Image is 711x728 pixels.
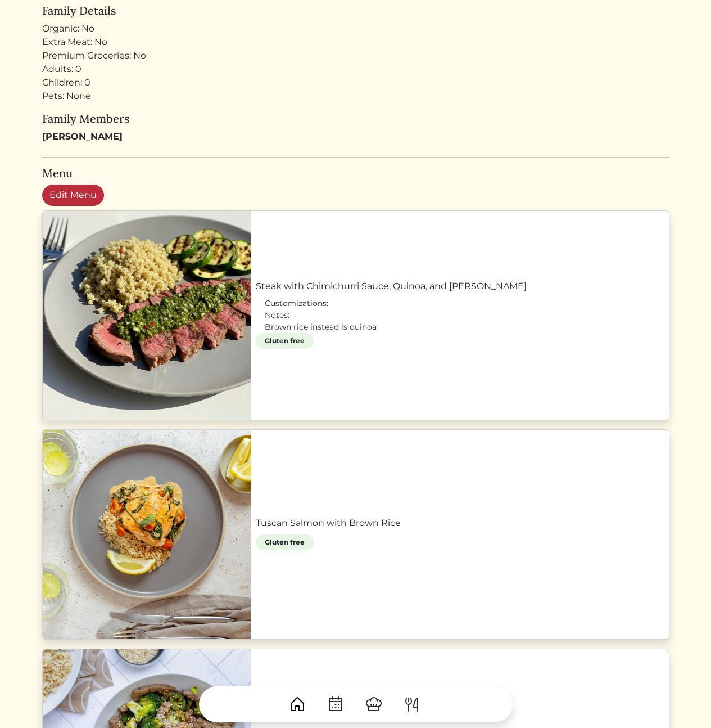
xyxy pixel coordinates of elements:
[42,112,669,125] h5: Family Members
[42,4,669,17] h5: Family Details
[288,695,306,713] img: House-9bf13187bcbb5817f509fe5e7408150f90897510c4275e13d0d5fca38e0b5951.svg
[42,131,123,142] strong: [PERSON_NAME]
[42,35,669,49] div: Extra Meat: No
[42,62,669,103] div: Adults: 0 Children: 0 Pets: None
[42,22,669,35] div: Organic: No
[42,49,669,62] div: Premium Groceries: No
[365,695,383,713] img: ChefHat-a374fb509e4f37eb0702ca99f5f64f3b6956810f32a249b33092029f8484b388.svg
[327,695,345,713] img: CalendarDots-5bcf9d9080389f2a281d69619e1c85352834be518fbc73d9501aef674afc0d57.svg
[256,280,664,293] a: Steak with Chimichurri Sauce, Quinoa, and [PERSON_NAME]
[403,695,421,713] img: ForkKnife-55491504ffdb50bab0c1e09e7649658475375261d09fd45db06cec23bce548bf.svg
[256,516,664,530] a: Tuscan Salmon with Brown Rice
[42,185,104,206] a: Edit Menu
[42,167,669,180] h5: Menu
